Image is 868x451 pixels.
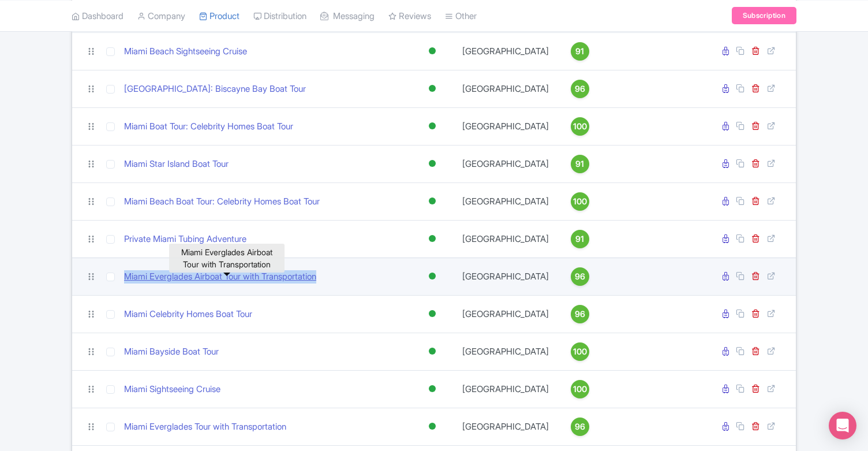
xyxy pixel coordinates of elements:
a: Miami Sightseeing Cruise [124,383,220,396]
div: Active [426,268,438,285]
a: Miami Beach Boat Tour: Celebrity Homes Boat Tour [124,195,320,208]
div: Active [426,418,438,435]
a: Miami Everglades Airboat Tour with Transportation [124,270,316,284]
td: [GEOGRAPHIC_DATA] [455,370,556,408]
span: 91 [575,158,584,170]
span: 96 [575,83,585,95]
td: [GEOGRAPHIC_DATA] [455,32,556,70]
div: Active [426,155,438,172]
div: Active [426,80,438,97]
td: [GEOGRAPHIC_DATA] [455,145,556,182]
div: Active [426,343,438,360]
td: [GEOGRAPHIC_DATA] [455,333,556,370]
span: 96 [575,270,585,283]
td: [GEOGRAPHIC_DATA] [455,107,556,145]
span: 100 [573,120,587,133]
td: [GEOGRAPHIC_DATA] [455,220,556,258]
td: [GEOGRAPHIC_DATA] [455,182,556,220]
a: 100 [560,342,600,361]
a: Miami Bayside Boat Tour [124,345,219,359]
div: Active [426,305,438,322]
td: [GEOGRAPHIC_DATA] [455,70,556,107]
a: 100 [560,380,600,398]
a: Miami Boat Tour: Celebrity Homes Boat Tour [124,120,293,133]
a: Miami Celebrity Homes Boat Tour [124,308,252,321]
a: 100 [560,192,600,211]
span: 91 [575,45,584,58]
div: Active [426,43,438,59]
a: Miami Star Island Boat Tour [124,158,229,171]
a: Miami Everglades Tour with Transportation [124,420,286,434]
a: Subscription [732,7,796,24]
a: 96 [560,80,600,98]
a: 91 [560,42,600,61]
a: Miami Beach Sightseeing Cruise [124,45,247,58]
span: 96 [575,420,585,433]
a: 96 [560,267,600,286]
a: 91 [560,155,600,173]
span: 91 [575,233,584,245]
div: Active [426,118,438,135]
td: [GEOGRAPHIC_DATA] [455,408,556,445]
a: [GEOGRAPHIC_DATA]: Biscayne Bay Boat Tour [124,83,306,96]
div: Miami Everglades Airboat Tour with Transportation [169,244,285,273]
a: 100 [560,117,600,136]
div: Active [426,230,438,247]
a: Private Miami Tubing Adventure [124,233,246,246]
span: 100 [573,383,587,396]
a: 91 [560,230,600,248]
div: Open Intercom Messenger [829,412,856,439]
td: [GEOGRAPHIC_DATA] [455,295,556,333]
td: [GEOGRAPHIC_DATA] [455,258,556,295]
a: 96 [560,418,600,436]
div: Active [426,381,438,397]
div: Active [426,193,438,210]
span: 96 [575,308,585,320]
span: 100 [573,345,587,358]
a: 96 [560,305,600,323]
span: 100 [573,195,587,208]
